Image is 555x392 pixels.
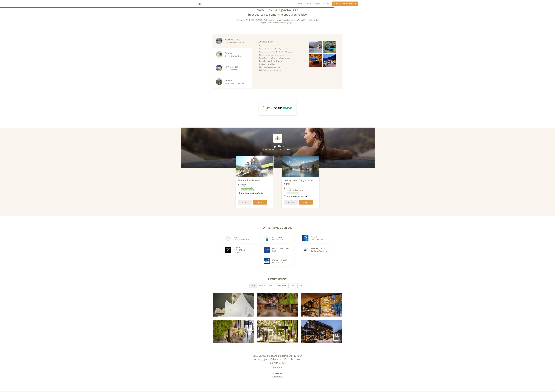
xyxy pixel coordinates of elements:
[272,250,276,252] span: 5,9/6
[272,262,285,264] span: Best Skihotel 2022
[273,134,282,143] img: AMONTI & LUNARIS Wellnessresort
[311,248,325,250] span: TripAdvisor 2025
[259,63,305,66] li: Sky Lounge for adults only
[252,372,303,375] a: MICHEEMOO
[263,69,264,71] sup: 2
[311,250,327,252] span: Certificate of excellence
[272,259,287,261] span: [DOMAIN_NAME]
[311,236,317,238] span: Falstaff
[284,179,313,185] span: Holiday offer "Enjoy an extra night"
[287,187,303,191] span: 4 nights from per person
[263,149,292,151] span: AMONTI & LUNARIS – Wellnessresorts
[259,47,305,50] li: Elegant Sky Garden with 360° panoramic view
[262,105,269,110] span: 4,5/
[244,186,251,188] b: 1.386,00 €
[314,3,320,5] span: Images
[303,201,309,203] span: Enquiry
[251,285,255,287] span: Hotel
[277,285,286,287] span: Surroundings
[234,236,239,238] span: Belvita
[263,226,292,230] span: What makes us unique
[241,184,259,188] span: 7 nights from per person
[259,101,296,115] a: 4,5/5Tripadvisor
[274,376,281,378] span: TripAdvisor
[225,41,245,43] span: Exclusive. Luxurious. Relaxing.
[302,235,308,241] img: Falstaff
[272,239,283,241] span: Excellent | 2025
[235,19,320,24] p: Choose the AMONTI & LUNARIS – Wellnessresort in multi-faceted Valle Aurina/Ahrntal for a holiday ...
[306,3,311,5] span: Offers
[259,53,305,57] li: Diverse sauna world with panoramic view
[291,285,295,287] span: Cuisine
[238,179,262,182] span: Summer Family Weeks
[259,44,305,47] li: Spa and wellness area
[241,192,263,194] a: Several time periods (see Details)
[197,1,203,7] img: AMONTI & LUNARIS Wellnessresort
[282,156,319,177] img: Holiday offer "Enjoy an extra night"
[311,239,323,241] span: Spa Award 2024
[290,189,296,191] b: 693,00 €
[257,201,263,203] span: Enquiry
[248,13,307,17] span: Treat yourself to something special on holiday!
[258,40,274,43] span: Wellness & spa
[225,65,238,69] span: Family & kids
[259,50,305,53] li: Spacious water world with indoor & outdoor pools
[264,235,270,241] img: Connoisseur
[225,236,231,241] img: Belvita
[225,82,245,84] span: Varied. Natural. Unforgettable.
[225,69,237,71] span: Cool. Fun. Exciting.
[272,236,282,238] span: Connoisseur
[302,247,308,253] img: TripAdvisor 2025
[225,247,231,253] img: Falstaff
[272,376,284,378] a: TripAdvisor
[241,188,254,191] span: Premium Inclusive
[259,69,305,72] li: 200m sports and fitness centre
[264,258,270,264] img: Skiresort.de
[259,66,305,69] li: Highly effective spa treatments
[287,192,299,194] span: Premium Inclusive
[225,52,232,55] span: Cuisine
[271,144,284,148] span: Top offers
[274,107,293,110] img: Tripadvisor
[298,3,303,5] span: Hotel
[264,247,270,253] img: Holiday Check 2025
[300,285,304,287] span: Family
[288,201,294,203] span: Details
[234,247,240,249] span: Falstaff
[268,277,287,281] span: Picture gallery
[225,38,240,41] span: Wellness & spa
[269,106,271,110] span: 5
[225,55,242,57] span: Light. Healthy. Traditional.
[334,3,356,5] span: Send non-binding enquiry
[272,248,289,250] span: Holiday Check 2025
[259,57,305,60] li: Professional sauna infusions with supervision
[259,60,305,63] li: Relaxation areas (indoor & outdoor)
[287,195,309,197] a: Several time periods (see Details)
[225,79,234,82] span: Activities
[323,3,329,5] span: Rooms
[197,3,203,4] a: AMONTI & LUNARIS Wellnessresort
[234,249,247,253] span: BEST HOTELS 2023 (96/100)
[234,239,249,241] span: quality certificate 2025
[236,156,273,177] img: Summer Family Weeks
[256,8,299,13] span: New. Unique. Spectacular.
[253,354,302,365] span: „I LOVE this place. An amazing energy in an amazing part of the world. Put this one on your bucke...
[259,285,265,287] span: Wellness
[272,372,283,375] span: MICHEEMOO
[269,285,273,287] span: Active
[242,201,248,203] span: Details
